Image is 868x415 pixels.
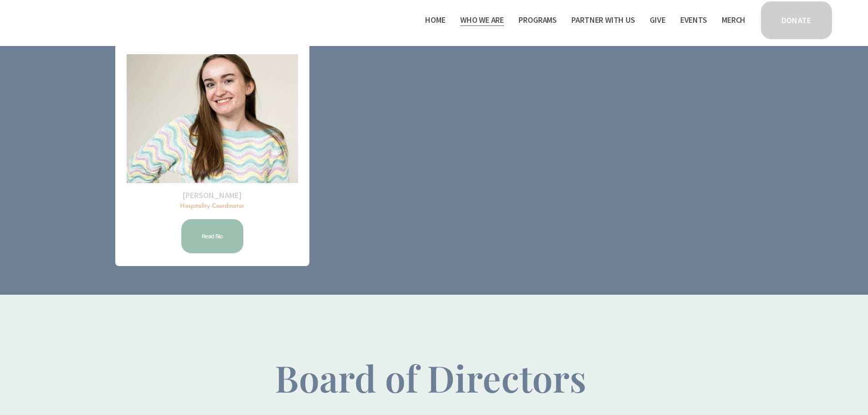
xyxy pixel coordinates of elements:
span: Who We Are [460,14,504,27]
a: Read Bio [180,218,245,255]
a: Merch [722,13,745,27]
p: Hospitality Coordinator [127,202,298,211]
a: Events [680,13,707,27]
span: Programs [519,14,557,27]
span: Board of Directors [275,353,586,402]
a: folder dropdown [519,13,557,27]
a: Give [650,13,665,27]
a: Home [425,13,445,27]
span: Partner With Us [571,14,635,27]
a: folder dropdown [460,13,504,27]
h2: [PERSON_NAME] [127,190,298,200]
a: folder dropdown [571,13,635,27]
